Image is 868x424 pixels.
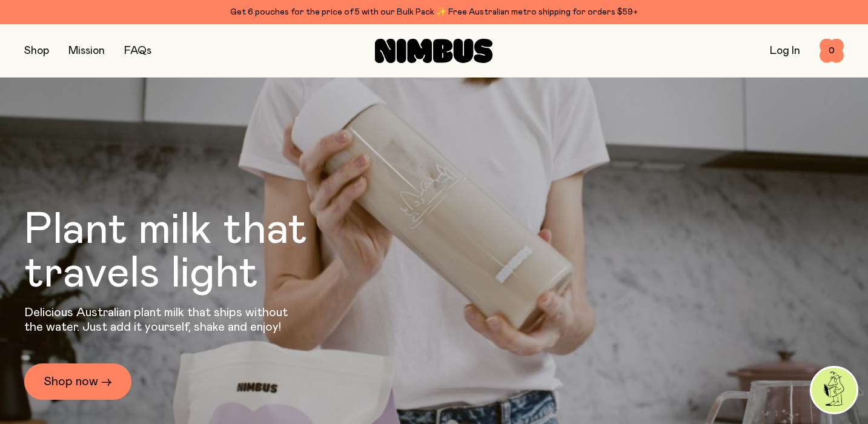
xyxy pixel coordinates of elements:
[812,368,856,412] img: agent
[24,305,296,334] p: Delicious Australian plant milk that ships without the water. Just add it yourself, shake and enjoy!
[124,45,151,56] a: FAQs
[24,5,844,19] div: Get 6 pouches for the price of 5 with our Bulk Pack ✨ Free Australian metro shipping for orders $59+
[820,39,844,63] button: 0
[24,208,373,296] h1: Plant milk that travels light
[68,45,105,56] a: Mission
[770,45,800,56] a: Log In
[24,363,131,400] a: Shop now →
